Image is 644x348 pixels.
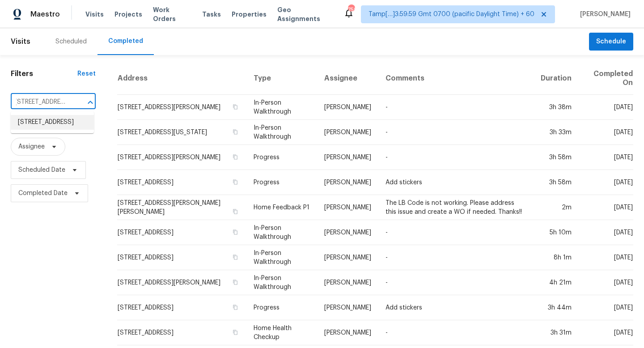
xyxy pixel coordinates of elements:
[369,10,534,19] span: Tamp[…]3:59:59 Gmt 0700 (pacific Daylight Time) + 60
[534,95,579,120] td: 3h 38m
[317,220,378,245] td: [PERSON_NAME]
[579,195,633,220] td: [DATE]
[117,320,246,345] td: [STREET_ADDRESS]
[153,5,191,23] span: Work Orders
[231,178,239,186] button: Copy Address
[378,245,533,270] td: -
[579,245,633,270] td: [DATE]
[579,62,633,95] th: Completed On
[317,62,378,95] th: Assignee
[378,120,533,145] td: -
[534,62,579,95] th: Duration
[108,37,143,46] div: Completed
[231,303,239,311] button: Copy Address
[114,10,142,19] span: Projects
[579,295,633,320] td: [DATE]
[231,103,239,111] button: Copy Address
[317,320,378,345] td: [PERSON_NAME]
[378,170,533,195] td: Add stickers
[117,62,246,95] th: Address
[378,220,533,245] td: -
[246,145,318,170] td: Progress
[117,220,246,245] td: [STREET_ADDRESS]
[18,166,65,174] span: Scheduled Date
[317,120,378,145] td: [PERSON_NAME]
[348,5,354,14] div: 758
[231,208,239,216] button: Copy Address
[534,170,579,195] td: 3h 58m
[579,95,633,120] td: [DATE]
[11,115,94,130] li: [STREET_ADDRESS]
[117,145,246,170] td: [STREET_ADDRESS][PERSON_NAME]
[579,220,633,245] td: [DATE]
[77,69,96,78] div: Reset
[117,195,246,220] td: [STREET_ADDRESS][PERSON_NAME][PERSON_NAME]
[534,245,579,270] td: 8h 1m
[378,62,533,95] th: Comments
[117,295,246,320] td: [STREET_ADDRESS]
[576,10,631,19] span: [PERSON_NAME]
[246,295,318,320] td: Progress
[378,295,533,320] td: Add stickers
[11,32,30,51] span: Visits
[117,270,246,295] td: [STREET_ADDRESS][PERSON_NAME]
[534,320,579,345] td: 3h 31m
[231,253,239,261] button: Copy Address
[378,320,533,345] td: -
[317,170,378,195] td: [PERSON_NAME]
[246,170,318,195] td: Progress
[534,220,579,245] td: 5h 10m
[589,33,633,51] button: Schedule
[11,69,77,78] h1: Filters
[317,95,378,120] td: [PERSON_NAME]
[231,278,239,286] button: Copy Address
[231,328,239,336] button: Copy Address
[18,189,68,198] span: Completed Date
[85,10,104,19] span: Visits
[534,145,579,170] td: 3h 58m
[246,120,318,145] td: In-Person Walkthrough
[246,220,318,245] td: In-Person Walkthrough
[117,245,246,270] td: [STREET_ADDRESS]
[579,320,633,345] td: [DATE]
[378,95,533,120] td: -
[378,270,533,295] td: -
[579,120,633,145] td: [DATE]
[231,228,239,236] button: Copy Address
[246,320,318,345] td: Home Health Checkup
[317,195,378,220] td: [PERSON_NAME]
[378,195,533,220] td: The LB Code is not working. Please address this issue and create a WO if needed. Thanks!!
[117,170,246,195] td: [STREET_ADDRESS]
[534,120,579,145] td: 3h 33m
[30,10,60,19] span: Maestro
[579,270,633,295] td: [DATE]
[84,96,97,109] button: Close
[277,5,333,23] span: Geo Assignments
[317,245,378,270] td: [PERSON_NAME]
[579,145,633,170] td: [DATE]
[317,295,378,320] td: [PERSON_NAME]
[246,62,318,95] th: Type
[596,36,626,47] span: Schedule
[117,120,246,145] td: [STREET_ADDRESS][US_STATE]
[246,245,318,270] td: In-Person Walkthrough
[231,128,239,136] button: Copy Address
[117,95,246,120] td: [STREET_ADDRESS][PERSON_NAME]
[579,170,633,195] td: [DATE]
[534,270,579,295] td: 4h 21m
[246,270,318,295] td: In-Person Walkthrough
[232,10,267,19] span: Properties
[246,195,318,220] td: Home Feedback P1
[317,270,378,295] td: [PERSON_NAME]
[18,142,45,151] span: Assignee
[378,145,533,170] td: -
[202,11,221,17] span: Tasks
[231,153,239,161] button: Copy Address
[317,145,378,170] td: [PERSON_NAME]
[534,195,579,220] td: 2m
[11,95,71,109] input: Search for an address...
[534,295,579,320] td: 3h 44m
[246,95,318,120] td: In-Person Walkthrough
[55,37,87,46] div: Scheduled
